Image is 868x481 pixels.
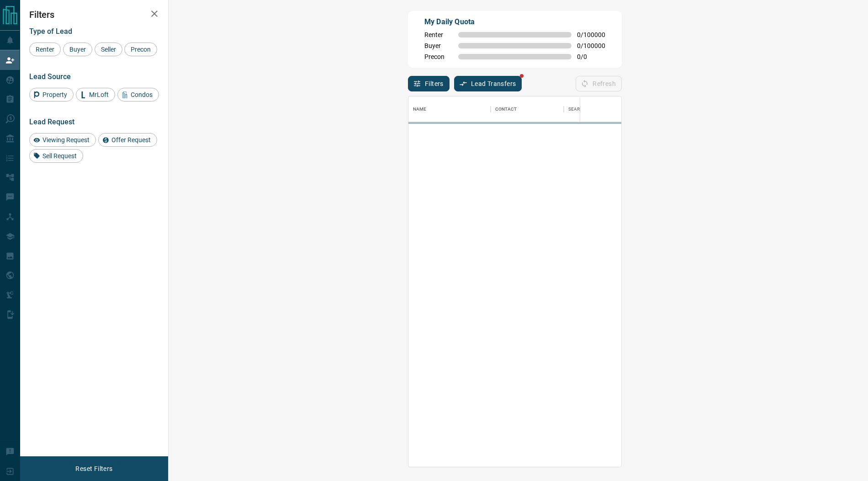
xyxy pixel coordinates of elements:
button: Lead Transfers [454,76,522,91]
div: Name [408,96,491,122]
span: Renter [424,31,453,38]
div: Viewing Request [29,133,96,147]
div: Sell Request [29,149,83,163]
p: My Daily Quota [424,16,605,27]
div: Seller [95,43,122,56]
div: Buyer [63,43,92,56]
button: Reset Filters [69,461,118,476]
span: Lead Source [29,72,71,81]
span: Lead Request [29,118,74,126]
div: Condos [117,88,159,102]
div: Renter [29,43,61,56]
span: Renter [32,46,58,53]
span: 0 / 100000 [577,31,605,38]
span: 0 / 100000 [577,42,605,49]
h2: Filters [29,9,159,20]
span: Viewing Request [39,136,93,144]
span: Buyer [66,46,89,53]
div: Name [413,96,427,122]
span: Sell Request [39,152,80,160]
span: Type of Lead [29,27,72,36]
span: Seller [98,46,119,53]
span: Property [39,91,70,98]
span: 0 / 0 [577,53,605,60]
div: Offer Request [98,133,157,147]
div: Precon [124,43,157,56]
button: Filters [408,76,450,91]
div: Property [29,88,74,102]
span: Offer Request [108,136,154,144]
span: Buyer [424,42,453,49]
span: Precon [127,46,154,53]
span: MrLoft [86,91,112,98]
span: Precon [424,53,453,60]
span: Condos [127,91,156,98]
div: MrLoft [76,88,115,102]
div: Contact [495,96,517,122]
div: Contact [491,96,564,122]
